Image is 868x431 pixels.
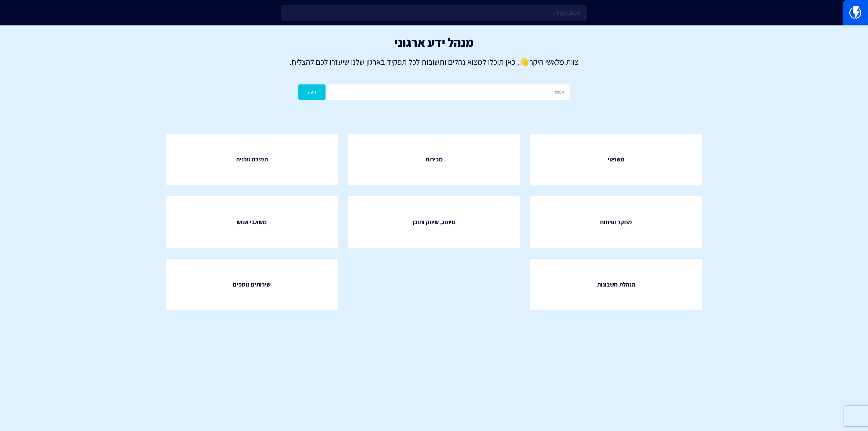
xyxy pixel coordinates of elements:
[166,134,338,185] a: תמיכה טכנית
[237,218,267,227] span: משאבי אנוש
[426,155,443,164] span: מכירות
[327,84,570,100] input: חיפוש
[530,196,702,248] a: מחקר ופיתוח
[597,280,635,289] span: הנהלת חשבונות
[348,134,520,185] a: מכירות
[281,5,587,21] input: חיפוש מהיר...
[519,56,529,67] strong: 👋
[166,196,338,248] a: משאבי אנוש
[530,134,702,185] a: משפטי
[530,259,702,311] a: הנהלת חשבונות
[233,280,271,289] span: שירותים נוספים
[348,196,520,248] a: מיתוג, שיווק ותוכן
[608,155,625,164] span: משפטי
[236,155,268,164] span: תמיכה טכנית
[166,259,338,311] a: שירותים נוספים
[10,36,858,49] h1: מנהל ידע ארגוני
[298,84,325,100] button: חפש
[10,56,858,67] p: צוות פלאשי היקר , כאן תוכלו למצוא נהלים ותשובות לכל תפקיד בארגון שלנו שיעזרו לכם להצליח.
[600,218,632,227] span: מחקר ופיתוח
[413,218,456,227] span: מיתוג, שיווק ותוכן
